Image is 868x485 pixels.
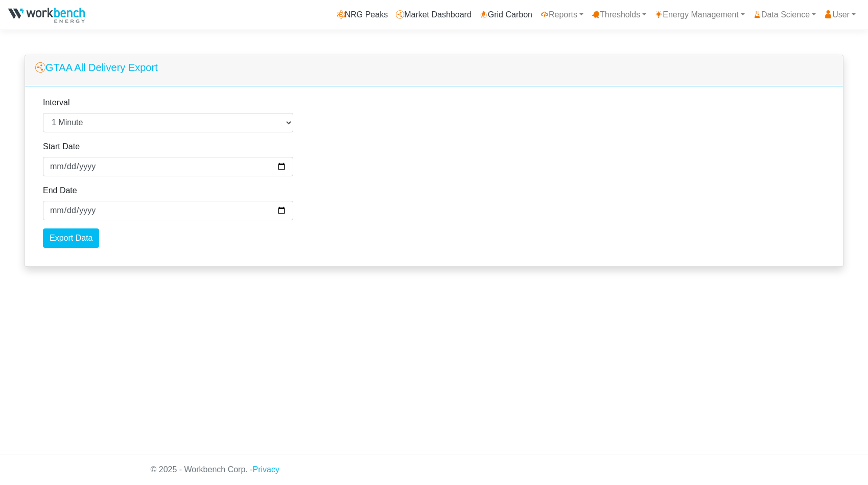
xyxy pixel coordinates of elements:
[143,454,725,485] div: © 2025 - Workbench Corp. -
[650,5,749,25] a: Energy Management
[8,8,85,23] img: NRGPeaks.png
[392,5,476,25] a: Market Dashboard
[588,5,650,25] a: Thresholds
[333,5,392,25] a: NRG Peaks
[43,184,77,197] label: End Date
[43,141,80,153] label: Start Date
[35,61,158,74] h5: GTAA All Delivery Export
[476,5,536,25] a: Grid Carbon
[43,228,99,248] input: Export Data
[749,5,820,25] a: Data Science
[43,97,69,109] label: Interval
[253,465,279,474] a: Privacy
[820,5,860,25] a: User
[536,5,588,25] a: Reports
